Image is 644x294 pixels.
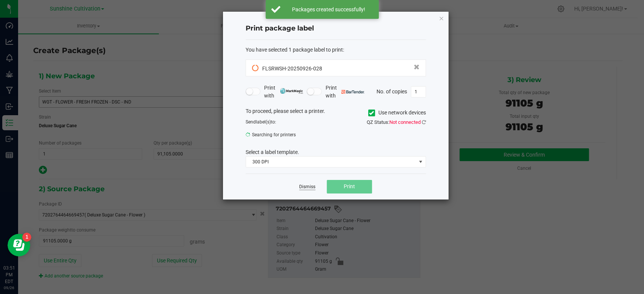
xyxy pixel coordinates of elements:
span: 300 DPI [246,157,416,167]
span: QZ Status: [367,119,426,125]
span: Print [344,183,355,189]
span: label(s) [256,119,271,125]
button: Print [327,180,372,193]
div: : [246,46,426,54]
iframe: Resource center [8,234,30,256]
h4: Print package label [246,24,426,34]
span: Not connected [389,119,421,125]
span: Pending Sync [252,64,260,72]
iframe: Resource center unread badge [22,233,31,242]
span: Print with [264,84,303,100]
span: Searching for printers [246,129,330,140]
div: To proceed, please select a printer. [240,107,432,119]
img: mark_magic_cybra.png [280,88,303,94]
label: Use network devices [368,109,426,117]
span: Print with [326,84,364,100]
img: bartender.png [341,90,364,94]
span: No. of copies [377,88,407,94]
span: FLSRWSH-20250926-028 [262,66,322,72]
div: Packages created successfully! [284,6,373,13]
a: Dismiss [299,184,315,190]
span: You have selected 1 package label to print [246,47,343,53]
span: Send to: [246,119,276,125]
div: Select a label template. [240,148,432,156]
